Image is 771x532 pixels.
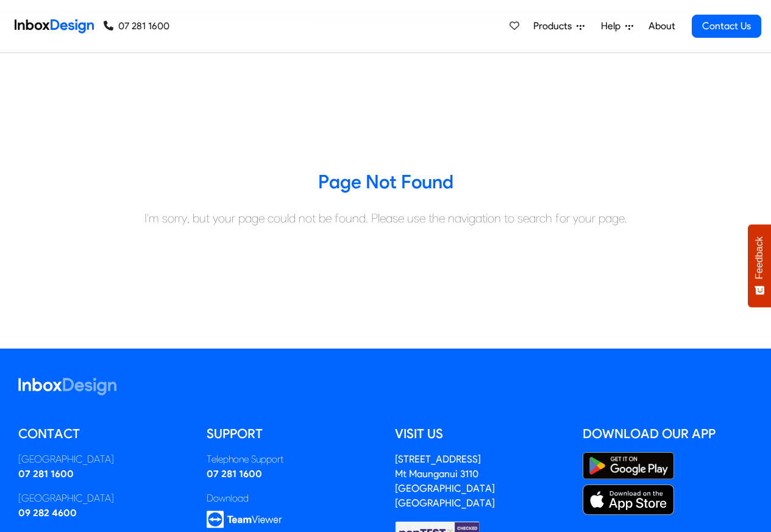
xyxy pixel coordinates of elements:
[104,19,169,34] a: 07 281 1600
[18,468,74,480] a: 07 281 1600
[395,453,495,509] a: [STREET_ADDRESS]Mt Maunganui 3110[GEOGRAPHIC_DATA][GEOGRAPHIC_DATA]
[18,425,188,443] h5: Contact
[583,425,753,443] h5: Download our App
[18,507,77,519] a: 09 282 4600
[207,511,282,528] img: logo_teamviewer.svg
[601,19,625,34] span: Help
[395,425,565,443] h5: Visit us
[692,15,761,38] a: Contact Us
[9,209,762,227] div: I'm sorry, but your page could not be found. Please use the navigation to search for your page.
[18,491,188,506] div: [GEOGRAPHIC_DATA]
[754,236,765,279] span: Feedback
[748,224,771,307] button: Feedback - Show survey
[207,452,377,467] div: Telephone Support
[207,425,377,443] h5: Support
[18,378,116,395] img: logo_inboxdesign_white.svg
[207,468,262,480] a: 07 281 1600
[583,452,674,480] img: Google Play Store
[18,452,188,467] div: [GEOGRAPHIC_DATA]
[583,484,674,515] img: Apple App Store
[533,19,577,34] span: Products
[645,14,678,38] a: About
[596,14,638,38] a: Help
[9,170,762,194] h3: Page Not Found
[207,491,377,506] div: Download
[395,453,495,509] address: [STREET_ADDRESS] Mt Maunganui 3110 [GEOGRAPHIC_DATA] [GEOGRAPHIC_DATA]
[528,14,589,38] a: Products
